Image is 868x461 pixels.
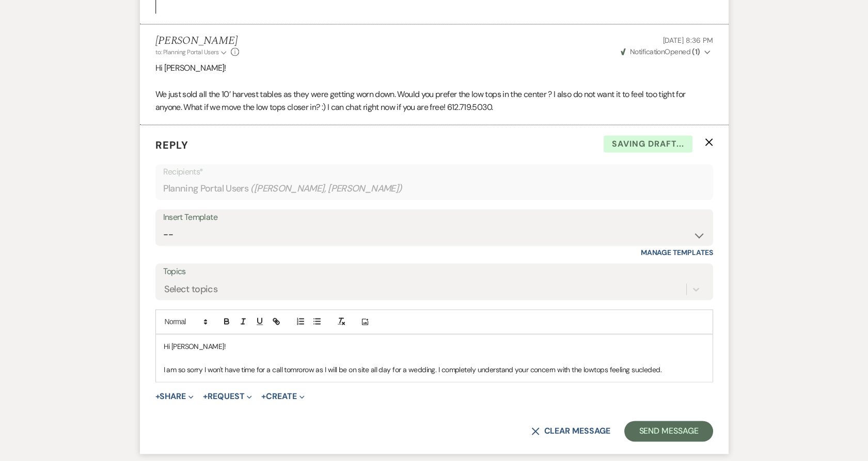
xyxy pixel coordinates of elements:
[531,427,610,435] button: Clear message
[203,392,252,401] button: Request
[604,135,692,153] span: Saving draft...
[155,61,713,75] p: Hi [PERSON_NAME]!
[155,48,219,56] span: to: Planning Portal Users
[163,264,705,279] label: Topics
[164,282,218,296] div: Select topics
[155,47,229,57] button: to: Planning Portal Users
[163,165,705,179] p: Recipients*
[155,392,194,401] button: Share
[155,88,713,114] p: We just sold all the 10’ harvest tables as they were getting worn down. Would you prefer the low ...
[619,46,713,57] button: NotificationOpened (1)
[164,364,705,375] p: I am so sorry I won't have time for a call tomrorow as I will be on site all day for a wedding. I...
[261,392,304,401] button: Create
[155,392,160,401] span: +
[692,47,700,56] strong: ( 1 )
[261,392,266,401] span: +
[624,421,713,441] button: Send Message
[250,182,402,196] span: ( [PERSON_NAME], [PERSON_NAME] )
[621,47,700,56] span: Opened
[163,210,705,225] div: Insert Template
[155,138,188,152] span: Reply
[203,392,208,401] span: +
[641,248,713,257] a: Manage Templates
[662,36,713,45] span: [DATE] 8:36 PM
[155,35,240,47] h5: [PERSON_NAME]
[164,341,705,352] p: Hi [PERSON_NAME]!
[630,47,665,56] span: Notification
[163,179,705,199] div: Planning Portal Users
